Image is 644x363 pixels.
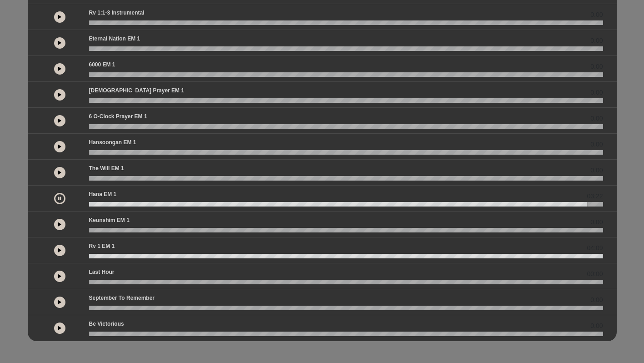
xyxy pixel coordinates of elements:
[89,60,115,69] p: 6000 EM 1
[89,216,130,224] p: Keunshim EM 1
[89,320,124,328] p: Be Victorious
[89,242,115,250] p: Rv 1 EM 1
[587,192,603,201] span: 03:22
[89,190,117,198] p: Hana EM 1
[89,268,115,276] p: Last Hour
[89,112,147,121] p: 6 o-clock prayer EM 1
[587,269,603,279] span: 00:00
[590,114,603,123] span: 0.00
[590,10,603,20] span: 0.00
[89,164,124,172] p: The Will EM 1
[89,35,140,43] p: Eternal Nation EM 1
[590,140,603,149] span: 0.00
[590,88,603,97] span: 0.00
[590,295,603,305] span: 0.00
[590,62,603,71] span: 0.00
[89,86,185,95] p: [DEMOGRAPHIC_DATA] prayer EM 1
[590,321,603,331] span: 0.00
[89,294,155,302] p: September to Remember
[89,9,145,17] p: Rv 1:1-3 Instrumental
[89,138,136,146] p: Hansoongan EM 1
[590,36,603,45] span: 0.00
[587,243,603,253] span: 04:09
[590,166,603,175] span: 0.00
[590,217,603,227] span: 0.00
